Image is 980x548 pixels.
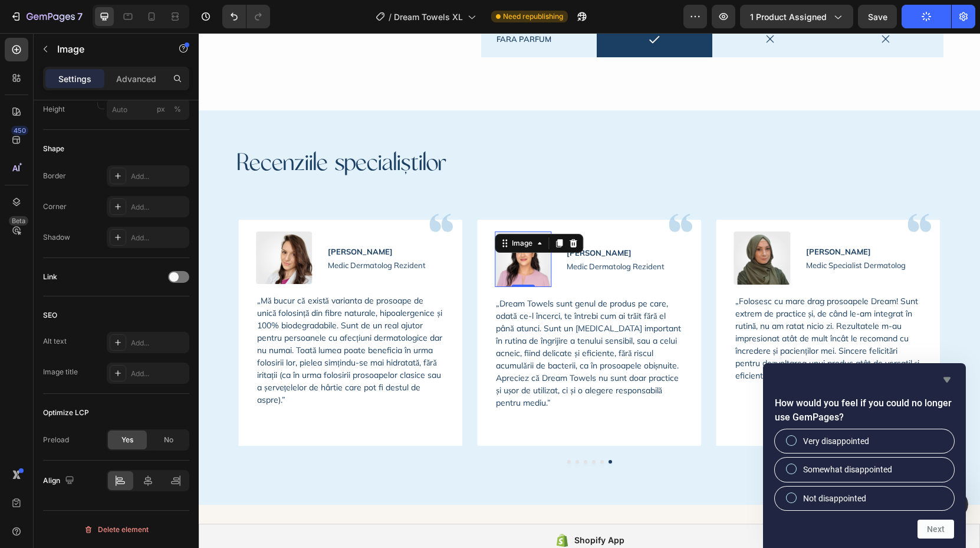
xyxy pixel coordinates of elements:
[296,198,353,254] img: gempages_575602358143156810-f591d341-1056-475a-ad29-9fcde5dfd2d5.webp
[156,129,217,141] div: is helping a bit
[56,387,65,396] button: Gif picker
[868,12,887,22] span: Save
[202,382,221,401] button: Send a message…
[157,104,165,115] div: px
[52,90,217,113] div: in the meantime i discovered that the preload option "yes:
[43,310,57,321] div: SEO
[42,149,226,198] div: but the most annoying part is that in some moments it shows the unscripted text and then the overlay
[77,9,83,24] p: 7
[57,42,157,56] p: Image
[131,338,186,348] div: Add...
[43,171,66,181] div: Border
[34,6,52,25] img: Profile image for Jay
[740,5,853,28] button: 1 product assigned
[129,227,227,237] p: Medic Dermatolog Rezident
[8,5,30,27] button: go back
[607,212,707,225] p: [PERSON_NAME]
[537,262,723,349] p: „Folosesc cu mare drag prosoapele Dream! Sunt extrem de practice și, de când le-am integrat în ru...
[123,266,226,292] div: with the correct font
[9,319,226,358] div: Clo says…
[57,198,114,251] img: gempages_575602358143156810-2a94e4af-3543-44ed-9efa-1caa33919ed9.webp
[607,227,707,237] p: Medic Specialist Dermatolog
[297,265,484,376] p: „Dream Towels sunt genul de produs pe care, odată ce-l încerci, te întrebi cum ai trăit fără el p...
[709,181,732,199] img: gempages_575602358143156810-cd6aebda-64d9-486b-a7e4-bb7d8d99a726.svg
[775,396,954,425] h2: How would you feel if you could no longer use GemPages?
[368,229,466,238] p: Medic Dermatolog Rezident
[393,427,397,430] button: Dot
[9,122,226,149] div: Clo says…
[9,83,226,122] div: Clo says…
[940,373,954,387] button: Hide survey
[9,266,226,293] div: Clo says…
[43,367,78,377] div: Image title
[43,104,65,115] label: Height
[107,99,189,120] input: px%
[116,73,156,85] p: Advanced
[43,272,57,282] div: Link
[9,207,226,265] div: Jay says…
[131,202,186,213] div: Add...
[18,387,28,396] button: Upload attachment
[503,11,563,22] span: Need republishing
[58,262,245,373] p: „Mă bucur că există varianta de prosoape de unică folosință din fibre naturale, hipoalergenice și...
[207,5,228,26] div: Close
[470,181,494,199] img: gempages_575602358143156810-cd6aebda-64d9-486b-a7e4-bb7d8d99a726.svg
[803,492,866,504] span: Not disappointed
[11,126,28,135] div: 450
[43,143,64,154] div: Shape
[154,102,168,116] button: %
[131,171,186,182] div: Add...
[133,273,217,285] div: with the correct font
[57,15,81,27] p: Active
[147,122,226,148] div: is helping a bit
[858,5,897,28] button: Save
[58,73,91,85] p: Settings
[9,207,193,244] div: I will also relay this to the Tech team to investigate[PERSON_NAME] • 3m ago
[385,427,389,430] button: Dot
[43,407,89,418] div: Optimize LCP
[535,198,592,252] img: gempages_575602358143156810-12b07f41-0d6d-45cd-88c4-38f510e88247.webp
[43,520,189,539] button: Delete element
[750,11,827,23] span: 1 product assigned
[9,358,226,432] div: Clo says…
[222,5,270,28] div: Undo/Redo
[9,292,226,319] div: Clo says…
[57,6,134,15] h1: [PERSON_NAME]
[803,435,869,447] span: Very disappointed
[43,201,67,212] div: Corner
[186,299,217,311] div: thanks!
[368,213,466,226] p: [PERSON_NAME]
[9,149,226,207] div: Clo says…
[775,373,954,539] div: How would you feel if you could no longer use GemPages?
[5,5,88,28] button: 7
[131,233,186,243] div: Add...
[75,387,84,396] button: Start recording
[394,11,463,23] span: Dream Towels XL
[389,11,392,23] span: /
[917,520,954,539] button: Next question
[176,292,226,318] div: thanks!
[37,387,47,396] button: Emoji picker
[803,464,892,475] span: Somewhat disappointed
[775,429,954,510] div: How would you feel if you could no longer use GemPages?
[42,319,226,357] div: and the product image section from top - has some css
[19,214,184,237] div: I will also relay this to the Tech team to investigate
[311,205,336,216] div: Image
[43,435,69,445] div: Preload
[185,5,207,27] button: Home
[199,33,980,548] iframe: Design area
[170,102,185,116] button: px
[52,156,217,191] div: but the most annoying part is that in some moments it shows the unscripted text and then the overlay
[131,368,186,379] div: Add...
[410,427,413,430] button: Dot
[231,181,255,199] img: gempages_575602358143156810-cd6aebda-64d9-486b-a7e4-bb7d8d99a726.svg
[84,523,149,537] div: Delete element
[43,336,67,347] div: Alt text
[52,327,217,350] div: and the product image section from top - has some css
[10,362,226,382] textarea: Message…
[402,427,405,430] button: Dot
[376,500,426,514] div: Shopify App
[129,212,227,225] p: [PERSON_NAME]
